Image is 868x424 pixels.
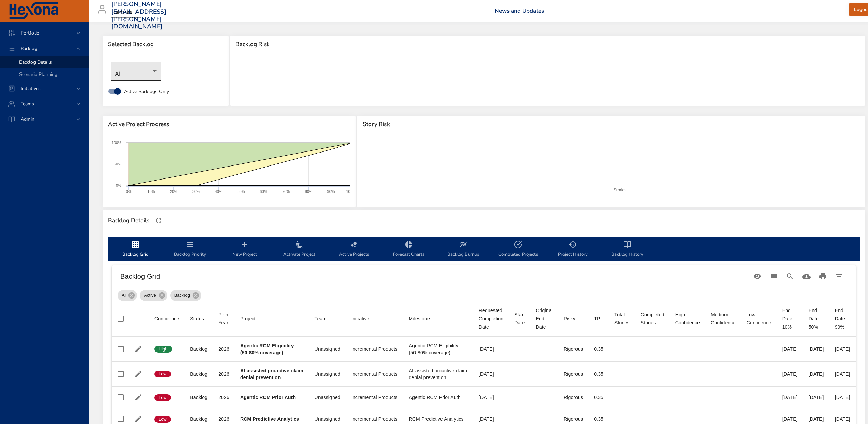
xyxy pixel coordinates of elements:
[675,310,700,327] div: Sort
[282,189,290,194] text: 70%
[237,189,245,194] text: 50%
[314,315,340,323] span: Team
[15,116,40,122] span: Admin
[782,346,798,353] div: [DATE]
[782,415,798,422] div: [DATE]
[479,306,503,331] span: Requested Completion Date
[409,342,468,356] div: Agentic RCM Eligibility (50-80% coverage)
[594,394,603,401] div: 0.35
[614,310,630,327] div: Sort
[550,240,596,259] span: Project History
[835,415,850,422] div: [DATE]
[167,240,213,259] span: Backlog Priority
[154,371,171,377] span: Low
[190,315,204,323] div: Sort
[240,315,256,323] div: Project
[479,306,503,331] div: Sort
[711,310,735,327] div: Sort
[190,371,207,377] div: Backlog
[106,215,151,226] div: Backlog Details
[15,45,43,52] span: Backlog
[124,88,169,95] span: Active Backlogs Only
[133,369,144,379] button: Edit Project Details
[133,414,144,424] button: Edit Project Details
[809,346,824,353] div: [DATE]
[641,310,664,327] span: Completed Stories
[782,371,798,377] div: [DATE]
[351,394,398,401] div: Incremental Products
[594,415,603,422] div: 0.35
[351,315,369,323] div: Initiative
[133,392,144,402] button: Edit Project Details
[140,290,167,301] div: Active
[782,394,798,401] div: [DATE]
[809,415,824,422] div: [DATE]
[440,240,487,259] span: Backlog Burnup
[108,121,350,128] span: Active Project Progress
[314,346,340,353] div: Unassigned
[479,394,503,401] div: [DATE]
[409,367,468,381] div: AI-assisted proactive claim denial prevention
[192,189,200,194] text: 30%
[240,416,299,422] b: RCM Predictive Analytics
[351,315,398,323] span: Initiative
[112,141,121,145] text: 100%
[409,394,468,401] div: Agentic RCM Prior Auth
[564,415,583,422] div: Rigorous
[240,343,294,355] b: Agentic RCM Eligibility (50-80% coverage)
[641,310,664,327] div: Sort
[276,240,323,259] span: Activate Project
[564,371,583,377] div: Rigorous
[835,346,850,353] div: [DATE]
[218,371,229,377] div: 2026
[514,310,525,327] div: Sort
[409,315,468,323] span: Milestone
[564,315,583,323] span: Risky
[327,189,335,194] text: 90%
[594,346,603,353] div: 0.35
[15,101,40,107] span: Teams
[594,315,600,323] div: Sort
[240,368,303,380] b: AI-assisted proactive claim denial prevention
[170,290,201,301] div: Backlog
[218,346,229,353] div: 2026
[305,189,312,194] text: 80%
[133,344,144,354] button: Edit Project Details
[111,62,161,81] div: AI
[314,315,326,323] div: Sort
[240,315,256,323] div: Sort
[218,415,229,422] div: 2026
[8,2,59,19] img: Hexona
[479,346,503,353] div: [DATE]
[746,310,771,327] div: Sort
[749,268,765,284] button: Standard Views
[409,415,468,422] div: RCM Predictive Analytics
[147,189,155,194] text: 10%
[19,59,52,65] span: Backlog Details
[809,371,824,377] div: [DATE]
[108,41,223,48] span: Selected Backlog
[675,310,700,327] span: High Confidence
[154,416,171,422] span: Low
[604,240,651,259] span: Backlog History
[118,292,130,299] span: AI
[351,346,398,353] div: Incremental Products
[351,371,398,377] div: Incremental Products
[15,85,46,92] span: Initiatives
[170,189,177,194] text: 20%
[19,71,57,78] span: Scenario Planning
[536,306,553,331] div: Original End Date
[809,394,824,401] div: [DATE]
[154,315,179,323] div: Sort
[114,162,121,166] text: 50%
[479,415,503,422] div: [DATE]
[215,189,222,194] text: 40%
[190,315,207,323] span: Status
[140,292,160,299] span: Active
[835,371,850,377] div: [DATE]
[111,1,166,30] h3: [PERSON_NAME][EMAIL_ADDRESS][PERSON_NAME][DOMAIN_NAME]
[831,268,847,284] button: Filter Table
[118,290,137,301] div: AI
[835,394,850,401] div: [DATE]
[314,371,340,377] div: Unassigned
